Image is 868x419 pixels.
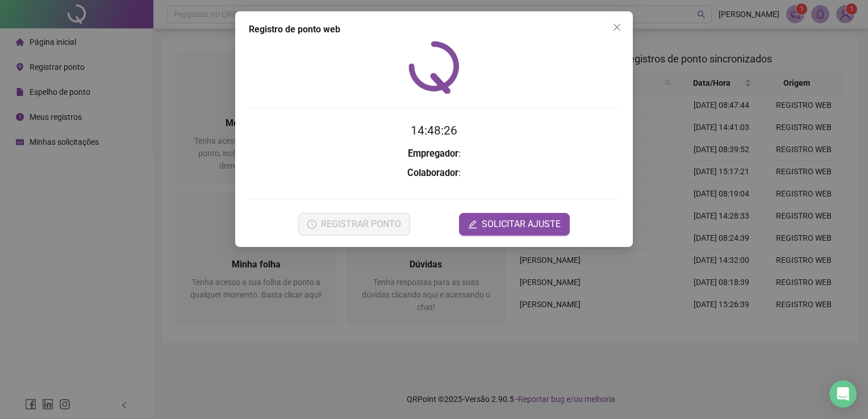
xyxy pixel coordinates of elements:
[249,166,619,181] h3: :
[459,213,570,236] button: editSOLICITAR AJUSTE
[249,23,619,36] div: Registro de ponto web
[608,18,626,36] button: Close
[829,380,857,408] div: Open Intercom Messenger
[612,23,621,32] span: close
[408,41,460,94] img: QRPoint
[411,124,457,137] time: 14:48:26
[298,213,410,236] button: REGISTRAR PONTO
[407,167,458,178] strong: Colaborador
[468,220,477,229] span: edit
[408,148,458,159] strong: Empregador
[482,217,561,231] span: SOLICITAR AJUSTE
[249,146,619,161] h3: :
